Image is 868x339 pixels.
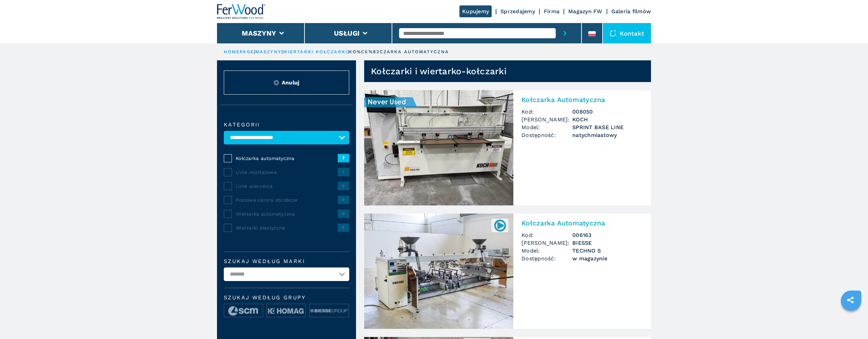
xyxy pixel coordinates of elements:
[500,8,535,15] a: Sprzedajemy
[310,304,348,318] img: image
[521,108,572,116] span: Kod:
[224,71,349,95] button: ResetAnuluj
[224,49,254,54] a: HOMEPAGE
[572,255,643,262] span: w magazynie
[236,169,338,176] span: Linie montażowe
[603,23,651,43] div: Kontakt
[568,8,603,15] a: Magazyn FW
[521,123,572,131] span: Model:
[283,49,348,54] a: wiertarki kołczarki
[236,224,338,231] span: Wiertarki elastyczne
[236,211,338,217] span: Wiertarka automatyczna
[338,196,349,204] span: 9
[338,182,349,190] span: 6
[281,49,283,54] span: |
[338,210,349,218] span: 8
[236,155,338,162] span: Kołczarka automatyczna
[364,90,513,205] img: Kołczarka Automatyczna KOCH SPRINT BASE LINE
[348,49,349,54] span: |
[274,80,279,85] img: Reset
[338,154,349,162] span: 7
[544,8,559,15] a: Firma
[224,259,349,264] label: Szukaj według marki
[242,29,276,37] button: Maszyny
[254,49,255,54] span: |
[521,255,572,262] span: Dostępność:
[521,239,572,247] span: [PERSON_NAME]:
[255,49,281,54] a: maszyny
[224,304,263,318] img: image
[364,214,651,329] a: Kołczarka Automatyczna BIESSE TECHNO S006163Kołczarka AutomatycznaKod:006163[PERSON_NAME]:BIESSEM...
[267,304,305,318] img: image
[349,49,449,55] p: ko%C5%82czarka automatyczna
[334,29,360,37] button: Usługi
[572,131,643,139] span: natychmiastowy
[521,231,572,239] span: Kod:
[572,239,643,247] h3: BIESSE
[282,79,300,86] span: Anuluj
[364,90,651,205] a: Kołczarka Automatyczna KOCH SPRINT BASE LINEKołczarka AutomatycznaKod:008050[PERSON_NAME]:KOCHMod...
[572,123,643,131] h3: SPRINT BASE LINE
[236,197,338,203] span: Pionowe centra obróbcze
[521,116,572,123] span: [PERSON_NAME]:
[371,66,507,77] h1: Kołczarki i wiertarko-kołczarki
[224,122,349,127] label: kategorii
[842,292,859,308] a: sharethis
[338,223,349,232] span: 5
[217,4,266,19] img: Ferwood
[572,231,643,239] h3: 006163
[610,30,616,37] img: Kontakt
[572,247,643,255] h3: TECHNO S
[839,308,863,334] iframe: Chat
[521,96,643,104] h2: Kołczarka Automatyczna
[224,295,349,300] span: Szukaj według grupy
[236,183,338,190] span: Linie wiercenia
[338,168,349,176] span: 1
[459,5,492,17] a: Kupujemy
[521,247,572,255] span: Model:
[493,219,507,232] img: 006163
[611,8,651,15] a: Galeria filmów
[521,219,643,227] h2: Kołczarka Automatyczna
[364,214,513,329] img: Kołczarka Automatyczna BIESSE TECHNO S
[521,131,572,139] span: Dostępność:
[572,116,643,123] h3: KOCH
[556,23,574,43] button: submit-button
[572,108,643,116] h3: 008050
